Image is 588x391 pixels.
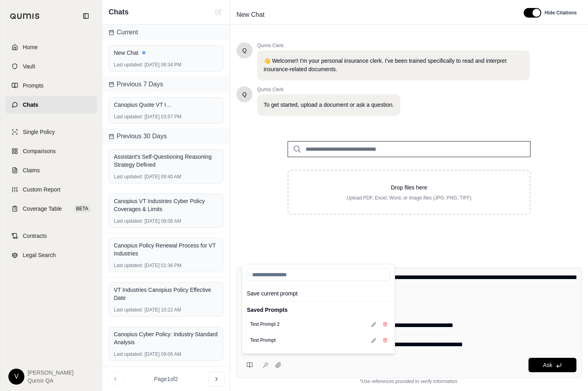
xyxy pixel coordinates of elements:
a: Vault [5,58,97,75]
a: Chats [5,96,97,114]
span: Single Policy [23,128,55,136]
span: Last updated: [114,62,143,68]
span: Last updated: [114,262,143,269]
button: Test Prompt [247,335,279,346]
a: Contracts [5,227,97,245]
div: Canopius Policy Renewal Process for VT Industries [114,241,218,257]
span: Hide Citations [544,10,577,16]
span: Prompts [23,82,44,90]
button: New Chat [214,7,223,17]
div: Saved Prompts [244,303,393,316]
div: [DATE] 06:34 PM [114,62,218,68]
span: Last updated: [114,218,143,224]
span: Qumis Clerk [257,86,400,93]
div: Previous 30 Days [102,128,230,144]
span: Last updated: [114,351,143,357]
a: Home [5,38,97,56]
div: *Use references provided to verify information. [236,378,582,385]
div: Canopius Cyber Policy: Industry Standard Analysis [114,330,218,346]
a: Custom Report [5,181,97,198]
a: Claims [5,162,97,179]
div: [DATE] 01:36 PM [114,262,218,269]
div: VT Industries Canopius Policy Effective Date [114,286,218,302]
span: [PERSON_NAME] [28,369,73,377]
div: New Chat [114,49,218,57]
span: Comparisons [23,147,56,155]
a: Comparisons [5,142,97,160]
div: Previous 7 Days [102,76,230,92]
span: Qumis QA [28,377,73,385]
p: To get started, upload a document or ask a question. [264,101,394,109]
span: Vault [23,62,35,70]
span: Hello [242,46,247,54]
span: Qumis Clerk [257,42,530,49]
span: Canopius Quote VT Industries.pdf [114,101,174,109]
button: Test Prompt 2 [247,319,283,330]
div: [DATE] 09:08 AM [114,218,218,224]
a: Coverage TableBETA [5,200,97,217]
span: Coverage Table [23,205,62,213]
a: Prompts [5,77,97,94]
div: Current [102,24,230,40]
span: Last updated: [114,307,143,313]
img: Qumis Logo [10,13,40,19]
div: [DATE] 03:57 PM [114,114,218,120]
span: Legal Search [23,251,56,259]
div: [DATE] 09:06 AM [114,351,218,357]
span: Page 1 of 2 [154,375,178,383]
span: Chats [23,101,38,109]
div: Canopius VT Industries Cyber Policy Coverages & Limits [114,197,218,213]
span: Home [23,43,38,51]
button: Save current prompt [244,287,393,300]
span: Last updated: [114,174,143,180]
span: BETA [74,205,91,213]
span: Custom Report [23,186,60,194]
span: New Chat [233,8,268,21]
a: Legal Search [5,246,97,264]
span: Last updated: [114,114,143,120]
a: Single Policy [5,123,97,141]
span: Claims [23,166,40,174]
div: Assistant's Self-Questioning Reasoning Strategy Defined [114,153,218,169]
div: V [8,369,24,385]
div: [DATE] 09:40 AM [114,174,218,180]
p: Upload PDF, Excel, Word, or image files (JPG, PNG, TIFF) [301,195,517,201]
p: 👋 Welcome!! I'm your personal insurance clerk. I've been trained specifically to read and interpr... [264,57,523,74]
span: Contracts [23,232,47,240]
div: Edit Title [233,8,514,21]
div: [DATE] 10:22 AM [114,307,218,313]
button: Ask [528,358,576,372]
span: Ask [543,362,552,368]
button: Collapse sidebar [79,10,92,22]
span: Hello [242,90,247,98]
p: Drop files here [301,184,517,192]
span: Chats [109,6,129,18]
